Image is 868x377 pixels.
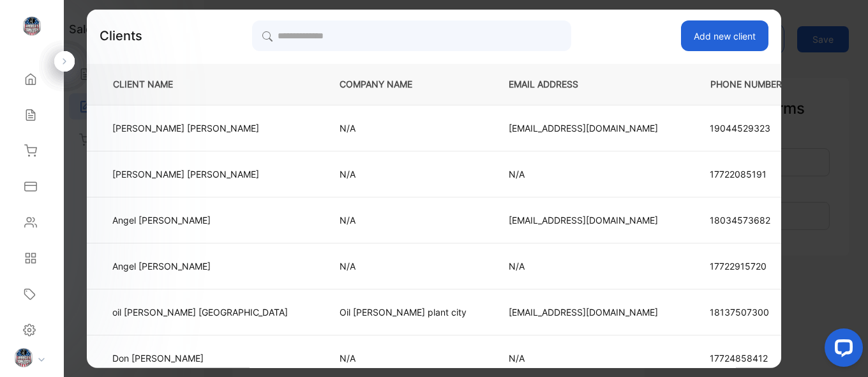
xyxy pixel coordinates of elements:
[112,305,288,318] p: oil [PERSON_NAME] [GEOGRAPHIC_DATA]
[710,167,782,180] p: 17722085191
[100,26,142,45] p: Clients
[509,305,658,318] p: [EMAIL_ADDRESS][DOMAIN_NAME]
[14,348,33,367] img: profile
[112,351,288,364] p: Don [PERSON_NAME]
[509,213,658,226] p: [EMAIL_ADDRESS][DOMAIN_NAME]
[509,121,658,134] p: [EMAIL_ADDRESS][DOMAIN_NAME]
[814,323,868,377] iframe: LiveChat chat widget
[509,77,658,91] p: EMAIL ADDRESS
[108,77,297,91] p: CLIENT NAME
[340,213,467,226] p: N/A
[509,167,658,180] p: N/A
[509,259,658,272] p: N/A
[340,77,467,91] p: COMPANY NAME
[340,167,467,180] p: N/A
[340,121,467,134] p: N/A
[681,20,768,51] button: Add new client
[340,305,467,318] p: Oil [PERSON_NAME] plant city
[700,77,787,91] p: PHONE NUMBER
[509,351,658,364] p: N/A
[710,305,782,318] p: 18137507300
[710,351,782,364] p: 17724858412
[710,121,782,134] p: 19044529323
[340,259,467,272] p: N/A
[710,213,782,226] p: 18034573682
[112,167,288,180] p: [PERSON_NAME] [PERSON_NAME]
[710,259,782,272] p: 17722915720
[22,17,41,36] img: logo
[340,351,467,364] p: N/A
[112,213,288,226] p: Angel [PERSON_NAME]
[112,259,288,272] p: Angel [PERSON_NAME]
[112,121,288,134] p: [PERSON_NAME] [PERSON_NAME]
